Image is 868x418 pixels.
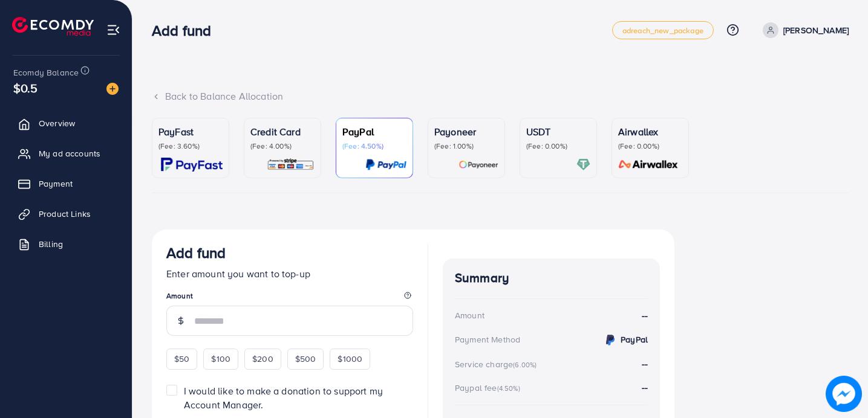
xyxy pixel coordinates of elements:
[152,22,221,39] h3: Add fund
[12,17,94,36] img: logo
[365,158,406,172] img: card
[39,147,100,159] span: My ad accounts
[342,141,406,151] p: (Fee: 4.50%)
[455,271,648,286] h4: Summary
[39,178,73,190] span: Payment
[106,23,120,37] img: menu
[13,66,79,79] span: Ecomdy Balance
[158,141,223,151] p: (Fee: 3.60%)
[642,381,648,394] strong: --
[161,158,223,172] img: card
[9,141,123,166] a: My ad accounts
[166,291,413,306] legend: Amount
[166,266,413,281] p: Enter amount you want to top-up
[9,232,123,256] a: Billing
[166,244,226,262] h3: Add fund
[9,172,123,196] a: Payment
[603,333,618,347] img: credit
[526,124,590,139] p: USDT
[39,117,75,129] span: Overview
[13,79,38,97] span: $0.5
[758,22,849,38] a: [PERSON_NAME]
[618,124,682,139] p: Airwallex
[338,353,362,365] span: $1000
[342,124,406,139] p: PayPal
[434,124,498,139] p: Payoneer
[250,141,315,151] p: (Fee: 4.00%)
[106,83,119,95] img: image
[612,21,714,39] a: adreach_new_package
[642,357,648,370] strong: --
[295,353,316,365] span: $500
[152,89,849,103] div: Back to Balance Allocation
[455,382,524,394] div: Paypal fee
[174,353,189,365] span: $50
[618,141,682,151] p: (Fee: 0.00%)
[513,360,537,370] small: (6.00%)
[9,202,123,226] a: Product Links
[497,384,520,393] small: (4.50%)
[267,158,315,172] img: card
[458,158,498,172] img: card
[455,333,520,346] div: Payment Method
[434,141,498,151] p: (Fee: 1.00%)
[211,353,230,365] span: $100
[455,358,540,370] div: Service charge
[826,376,862,412] img: image
[455,309,485,321] div: Amount
[158,124,223,139] p: PayFast
[250,124,315,139] p: Credit Card
[39,208,91,220] span: Product Links
[783,23,849,37] p: [PERSON_NAME]
[576,158,590,172] img: card
[615,158,682,172] img: card
[642,309,648,323] strong: --
[9,111,123,135] a: Overview
[526,141,590,151] p: (Fee: 0.00%)
[184,384,383,411] span: I would like to make a donation to support my Account Manager.
[622,27,703,34] span: adreach_new_package
[39,238,63,250] span: Billing
[621,333,648,346] strong: PayPal
[252,353,273,365] span: $200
